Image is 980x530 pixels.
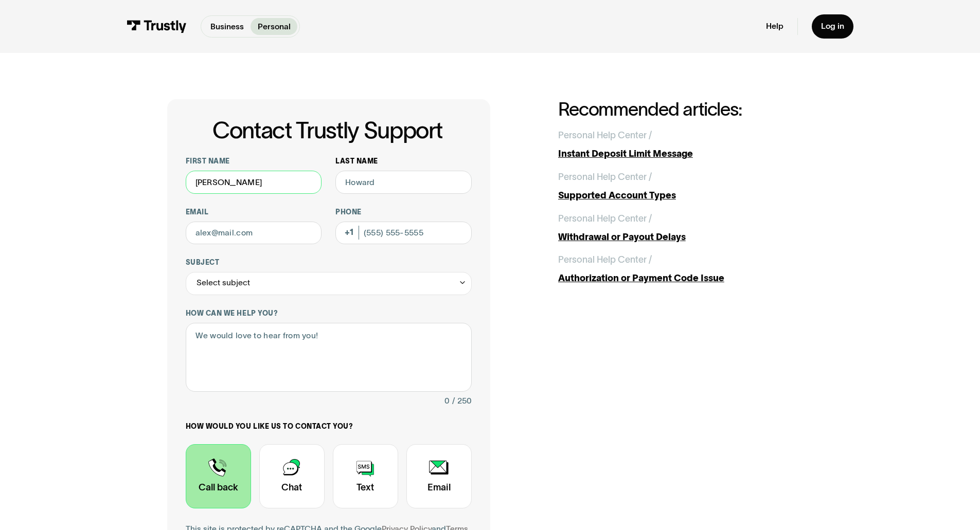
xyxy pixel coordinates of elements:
[558,212,813,244] a: Personal Help Center /Withdrawal or Payout Delays
[558,253,652,267] div: Personal Help Center /
[812,14,853,39] a: Log in
[186,208,322,217] label: Email
[335,208,472,217] label: Phone
[452,394,472,408] div: / 250
[558,129,813,161] a: Personal Help Center /Instant Deposit Limit Message
[186,309,472,318] label: How can we help you?
[821,21,844,31] div: Log in
[335,157,472,166] label: Last name
[558,99,813,119] h2: Recommended articles:
[197,276,250,290] div: Select subject
[186,222,322,245] input: alex@mail.com
[210,21,244,33] p: Business
[558,170,813,203] a: Personal Help Center /Supported Account Types
[203,18,251,35] a: Business
[186,422,472,431] label: How would you like us to contact you?
[558,253,813,285] a: Personal Help Center /Authorization or Payment Code Issue
[558,170,652,184] div: Personal Help Center /
[186,171,322,194] input: Alex
[184,118,472,143] h1: Contact Trustly Support
[558,129,652,142] div: Personal Help Center /
[186,258,472,267] label: Subject
[251,18,297,35] a: Personal
[558,230,813,244] div: Withdrawal or Payout Delays
[558,189,813,203] div: Supported Account Types
[335,171,472,194] input: Howard
[127,20,187,33] img: Trustly Logo
[444,394,450,408] div: 0
[258,21,291,33] p: Personal
[335,222,472,245] input: (555) 555-5555
[558,271,813,285] div: Authorization or Payment Code Issue
[558,212,652,226] div: Personal Help Center /
[558,147,813,161] div: Instant Deposit Limit Message
[766,21,783,31] a: Help
[186,157,322,166] label: First name
[186,272,472,295] div: Select subject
